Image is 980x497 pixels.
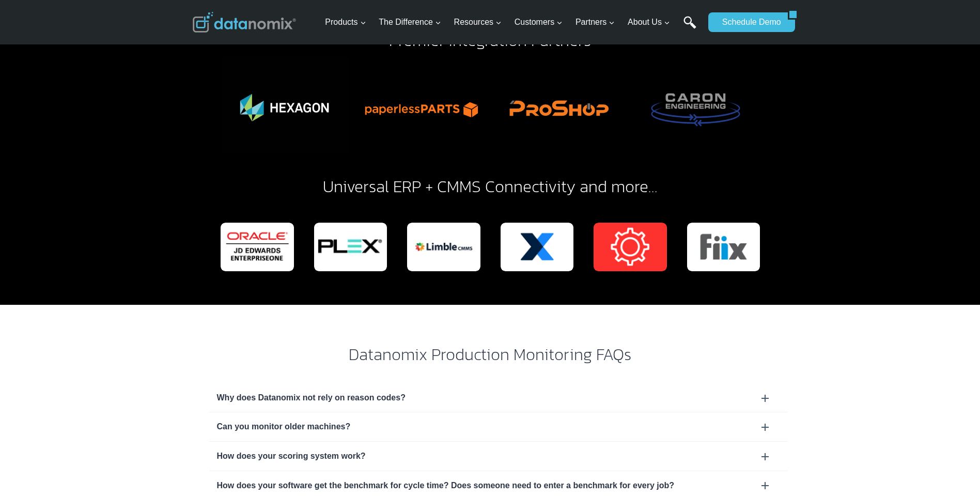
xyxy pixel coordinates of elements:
div: Why does Datanomix not rely on reason codes? [209,383,788,412]
a: Schedule Demo [708,12,788,32]
span: Customers [515,15,563,29]
div: 4 of 6 [357,57,486,153]
img: Datanomix Production Monitoring Connects with Upkeep [594,223,667,271]
nav: Primary Navigation [321,6,703,39]
div: 6 of 6 [631,57,759,153]
img: Datanomix + Paperless Parts [357,57,486,153]
h2: Datanomix Production Monitoring FAQs [193,346,788,363]
div: 18 of 19 [221,223,294,271]
div: How does your software get the benchmark for cycle time? Does someone need to enter a benchmark f... [217,479,780,492]
div: 1 of 19 [407,223,480,271]
div: 3 of 6 [221,57,349,153]
iframe: Chat Widget [928,447,980,497]
h2: Universal ERP + CMMS Connectivity and more… [193,178,788,195]
div: 19 of 19 [314,223,387,271]
img: Datanomix + Caron Engineering [631,57,759,153]
img: Datanomix Production Monitoring Connects with Oracle JD Edwards [221,223,294,271]
span: Resources [454,15,502,29]
div: 5 of 6 [494,57,623,153]
img: Datanomix Production Monitoring Connects with Limble [407,223,480,271]
img: Datanomix + ProShop ERP [494,57,623,153]
iframe: Popup CTA [5,342,160,492]
img: Datanomix Production Monitoring Connects with Fiix [687,223,760,271]
div: Photo Gallery Carousel [221,57,760,153]
div: 2 of 19 [500,223,573,271]
div: Can you monitor older machines? [209,412,788,441]
span: The Difference [379,15,441,29]
span: About Us [628,15,670,29]
div: Photo Gallery Carousel [221,223,760,271]
a: Search [683,16,696,39]
div: 4 of 19 [687,223,760,271]
h2: Premier Integration Partners [193,32,788,49]
img: Datanomix + Hexagon Manufacturing Intelligence [221,57,349,153]
span: Partners [575,15,615,29]
img: Datanomix Production Monitoring Connects with Plex [314,223,387,271]
div: Why does Datanomix not rely on reason codes? [217,391,780,405]
div: Can you monitor older machines? [217,420,780,433]
div: 3 of 19 [594,223,667,271]
div: How does your scoring system work? [209,442,788,471]
img: Datanomix Production Monitoring Connects with MaintainX [500,223,573,271]
img: Datanomix [193,12,296,33]
span: Products [325,15,366,29]
div: How does your scoring system work? [217,449,780,463]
